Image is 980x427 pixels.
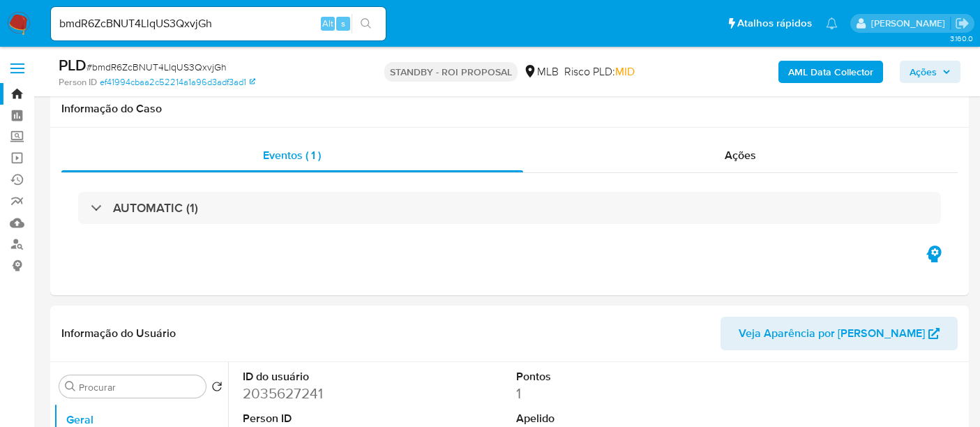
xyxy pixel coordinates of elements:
a: Sair [955,16,970,31]
p: erico.trevizan@mercadopago.com.br [871,17,950,30]
span: Atalhos rápidos [737,16,812,31]
button: AML Data Collector [778,61,883,83]
b: PLD [59,54,86,76]
div: AUTOMATIC (1) [78,192,941,224]
p: STANDBY - ROI PROPOSAL [384,62,518,82]
dt: ID do usuário [243,369,412,384]
input: Pesquise usuários ou casos... [51,15,386,33]
dd: 1 [516,384,685,403]
button: search-icon [352,14,380,33]
dt: Apelido [516,411,685,426]
span: MID [615,63,635,80]
dt: Person ID [243,411,412,426]
dt: Pontos [516,369,685,384]
b: Person ID [59,76,97,89]
dd: 2035627241 [243,384,412,403]
span: Ações [910,61,937,83]
span: s [341,17,345,30]
b: AML Data Collector [788,61,873,83]
span: Veja Aparência por [PERSON_NAME] [739,317,925,350]
span: Alt [322,17,333,30]
span: Risco PLD: [564,64,635,80]
button: Veja Aparência por [PERSON_NAME] [721,317,958,350]
a: ef41994cbaa2c52214a1a96d3adf3ad1 [100,76,255,89]
a: Notificações [826,17,838,29]
div: MLB [523,64,559,80]
span: Ações [725,147,756,163]
button: Retornar ao pedido padrão [211,381,223,396]
span: # bmdR6ZcBNUT4LlqUS3QxvjGh [86,60,227,74]
h3: AUTOMATIC (1) [113,200,198,216]
h1: Informação do Usuário [61,327,176,340]
input: Procurar [79,381,200,394]
h1: Informação do Caso [61,102,958,116]
button: Ações [900,61,960,83]
span: Eventos ( 1 ) [263,147,321,163]
button: Procurar [65,381,76,392]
